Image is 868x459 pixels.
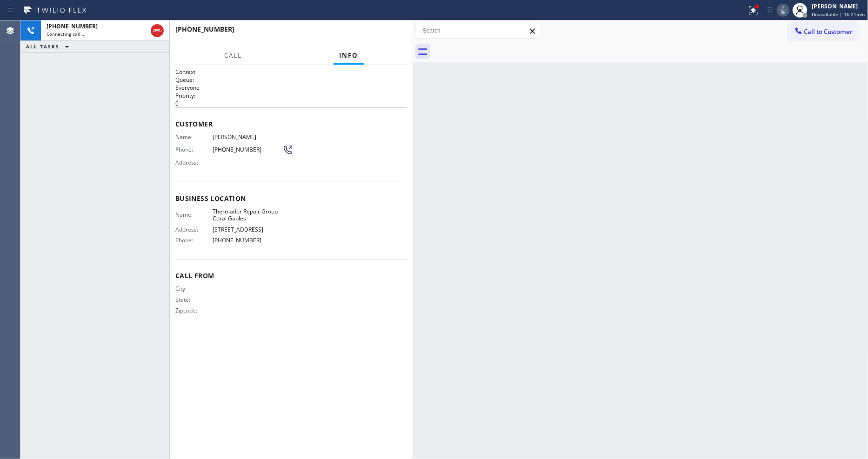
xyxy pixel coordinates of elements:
[175,84,407,92] p: Everyone
[175,146,213,153] span: Phone:
[213,146,282,153] span: [PHONE_NUMBER]
[175,285,213,292] span: City:
[175,25,234,33] span: [PHONE_NUMBER]
[812,11,865,18] span: Unavailable | 1h 21min
[175,194,407,203] span: Business location
[224,51,242,60] span: Call
[804,27,853,36] span: Call to Customer
[47,22,98,30] span: [PHONE_NUMBER]
[26,43,60,50] span: ALL TASKS
[175,237,213,244] span: Phone:
[213,208,282,222] span: Thermador Repair Group Coral Gables
[788,23,859,40] button: Call to Customer
[812,2,865,10] div: [PERSON_NAME]
[213,226,282,233] span: [STREET_ADDRESS]
[175,92,407,100] h2: Priority:
[175,226,213,233] span: Address:
[175,68,407,76] h1: Context
[339,51,358,60] span: Info
[213,133,282,140] span: [PERSON_NAME]
[175,120,407,128] span: Customer
[175,307,213,314] span: Zipcode:
[334,47,364,65] button: Info
[175,211,213,218] span: Name:
[416,23,541,38] input: Search
[175,76,407,84] h2: Queue:
[175,271,407,280] span: Call From
[219,47,247,65] button: Call
[20,41,78,52] button: ALL TASKS
[213,237,282,244] span: [PHONE_NUMBER]
[175,296,213,303] span: State:
[47,31,84,37] span: Connecting call…
[151,24,164,37] button: Hang up
[175,100,407,107] p: 0
[175,159,213,166] span: Address:
[175,133,213,140] span: Name:
[777,4,790,17] button: Mute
